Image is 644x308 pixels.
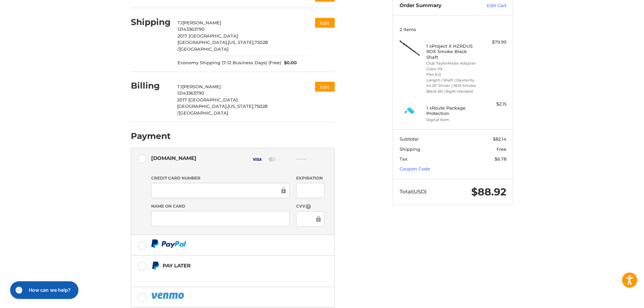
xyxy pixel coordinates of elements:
label: Name on Card [151,203,290,209]
a: Coupon Code [400,166,430,171]
span: Free [497,146,506,152]
h3: Order Summary [400,2,472,9]
div: Pay Later [163,260,292,271]
span: Tax [400,156,407,162]
span: 12143363790 [177,26,205,32]
label: Credit Card Number [151,175,290,181]
span: [GEOGRAPHIC_DATA] [179,46,229,52]
li: Color PX [426,66,478,72]
img: PayPal icon [151,239,186,248]
span: Total (USD) [400,188,427,195]
span: 75028 / [177,103,267,116]
img: PayPal icon [151,291,186,300]
span: Subtotal [400,136,419,142]
h2: Payment [131,131,171,141]
span: 2017 [GEOGRAPHIC_DATA] [177,33,238,39]
span: [GEOGRAPHIC_DATA] [179,110,228,116]
span: [GEOGRAPHIC_DATA], [177,40,228,45]
span: 2017 [GEOGRAPHIC_DATA] [177,97,238,102]
div: $2.15 [480,101,506,108]
iframe: Gorgias live chat messenger [7,279,80,301]
li: Flex 6.0 [426,72,478,77]
button: Edit [315,18,335,28]
span: [GEOGRAPHIC_DATA], [177,103,228,109]
button: Edit [315,82,335,92]
h3: 2 Items [400,27,506,32]
span: [PERSON_NAME] [182,84,221,89]
li: Club TaylorMade Adapter [426,61,478,66]
div: [DOMAIN_NAME] [151,152,196,164]
span: 12143363790 [177,90,204,96]
label: CVV [296,203,324,210]
img: Pay Later icon [151,261,160,270]
li: Digital Item [426,117,478,123]
h2: Shipping [131,17,171,27]
h4: 1 x Route Package Protection [426,105,478,116]
span: TJ [177,20,183,25]
li: Length | Shaft | Dexterity 44.25" Driver | RDX Smoke Black 60 | Right-Handed [426,77,478,94]
span: $82.14 [493,136,506,142]
span: $0.00 [281,60,297,66]
span: [US_STATE], [228,103,254,109]
span: TJ [177,84,182,89]
h4: 1 x Project X HZRDUS RDX Smoke Black Shaft [426,43,478,60]
h2: Billing [131,80,170,91]
label: Expiration [296,175,324,181]
span: 75028 / [177,40,268,52]
span: [PERSON_NAME] [183,20,221,25]
span: Shipping [400,146,420,152]
a: Edit Cart [472,2,506,9]
span: Economy Shipping (7-12 Business Days) (Free) [177,60,281,66]
iframe: PayPal Message 1 [151,273,292,279]
div: $79.99 [480,39,506,46]
span: [US_STATE], [228,40,255,45]
span: $6.78 [495,156,506,162]
span: $88.92 [471,186,506,198]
